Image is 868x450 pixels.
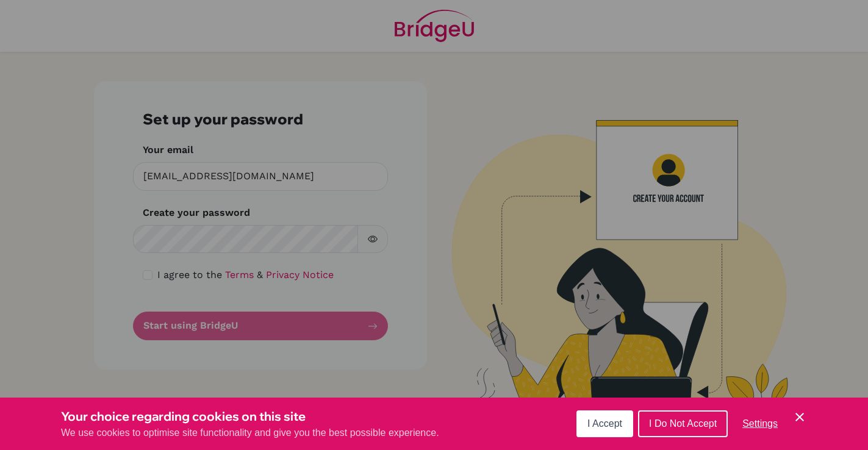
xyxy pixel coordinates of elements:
button: Settings [733,412,787,436]
button: Save and close [792,410,807,424]
span: I Accept [587,418,622,429]
h3: Your choice regarding cookies on this site [61,407,439,426]
p: We use cookies to optimise site functionality and give you the best possible experience. [61,426,439,440]
button: I Do Not Accept [638,410,728,437]
button: I Accept [576,410,633,437]
span: I Do Not Accept [649,418,717,429]
span: Settings [742,418,778,429]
